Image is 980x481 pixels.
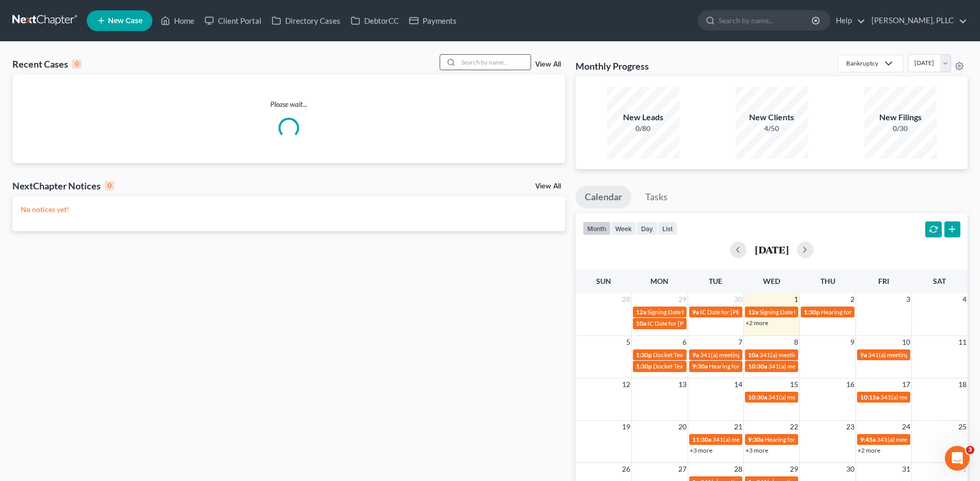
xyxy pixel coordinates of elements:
[845,463,855,475] span: 30
[658,221,677,235] button: list
[733,378,743,391] span: 14
[105,181,114,190] div: 0
[845,421,855,433] span: 23
[690,446,712,454] a: +3 more
[596,277,611,285] span: Sun
[736,123,808,134] div: 4/50
[901,463,911,475] span: 31
[719,11,813,30] input: Search by name...
[957,378,968,391] span: 18
[575,186,631,209] a: Calendar
[789,463,799,475] span: 29
[860,351,867,359] span: 9a
[12,180,114,192] div: NextChapter Notices
[864,111,937,123] div: New Filings
[647,308,740,316] span: Signing Date for [PERSON_NAME]
[793,293,799,306] span: 1
[737,336,743,348] span: 7
[700,351,800,359] span: 341(a) meeting for [PERSON_NAME]
[692,308,699,316] span: 9a
[768,362,868,370] span: 341(a) meeting for [PERSON_NAME]
[768,393,917,401] span: 341(a) meeting for [PERSON_NAME] [PERSON_NAME]
[733,463,743,475] span: 28
[621,463,631,475] span: 26
[736,111,808,123] div: New Clients
[755,244,789,255] h2: [DATE]
[864,123,937,134] div: 0/30
[789,421,799,433] span: 22
[346,11,404,30] a: DebtorCC
[636,221,658,235] button: day
[621,378,631,391] span: 12
[607,111,679,123] div: New Leads
[880,393,980,401] span: 341(a) meeting for [PERSON_NAME]
[458,55,531,70] input: Search by name...
[745,446,768,454] a: +3 more
[653,351,779,359] span: Docket Text: for BioTAB LLC [PERSON_NAME]
[636,351,652,359] span: 1:30p
[945,446,970,471] iframe: Intercom live chat
[12,99,565,109] p: Please wait...
[866,11,967,30] a: [PERSON_NAME], PLLC
[267,11,346,30] a: Directory Cases
[677,378,688,391] span: 13
[957,336,968,348] span: 11
[647,319,726,327] span: IC Date for [PERSON_NAME]
[621,293,631,306] span: 28
[677,421,688,433] span: 20
[763,277,780,285] span: Wed
[692,351,699,359] span: 9a
[12,58,82,70] div: Recent Cases
[692,362,708,370] span: 9:30a
[535,61,561,68] a: View All
[625,336,631,348] span: 5
[858,446,880,454] a: +2 more
[607,123,679,134] div: 0/80
[868,351,968,359] span: 341(a) meeting for [PERSON_NAME]
[155,11,199,30] a: Home
[535,183,561,190] a: View All
[901,378,911,391] span: 17
[860,393,879,401] span: 10:15a
[575,60,649,72] h3: Monthly Progress
[901,336,911,348] span: 10
[831,11,865,30] a: Help
[748,393,767,401] span: 10:30a
[804,308,820,316] span: 1:30p
[681,336,688,348] span: 6
[108,17,143,25] span: New Case
[745,319,768,327] a: +2 more
[748,351,758,359] span: 10a
[583,221,611,235] button: month
[849,293,855,306] span: 2
[860,436,876,443] span: 9:45a
[21,204,557,215] p: No notices yet!
[709,362,789,370] span: Hearing for [PERSON_NAME]
[789,378,799,391] span: 15
[636,308,646,316] span: 12a
[733,293,743,306] span: 30
[901,421,911,433] span: 24
[199,11,267,30] a: Client Portal
[650,277,668,285] span: Mon
[748,308,758,316] span: 12a
[748,436,764,443] span: 9:30a
[820,277,835,285] span: Thu
[748,362,767,370] span: 10:30a
[653,362,780,370] span: Docket Text: for BioTAB, LLC [PERSON_NAME]
[733,421,743,433] span: 21
[404,11,462,30] a: Payments
[933,277,946,285] span: Sat
[849,336,855,348] span: 9
[961,293,968,306] span: 4
[636,319,646,327] span: 10a
[759,351,859,359] span: 341(a) meeting for [PERSON_NAME]
[759,308,852,316] span: Signing Date for [PERSON_NAME]
[905,293,911,306] span: 3
[677,293,688,306] span: 29
[846,59,878,68] div: Bankruptcy
[636,186,677,209] a: Tasks
[957,421,968,433] span: 25
[793,336,799,348] span: 8
[966,446,974,454] span: 3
